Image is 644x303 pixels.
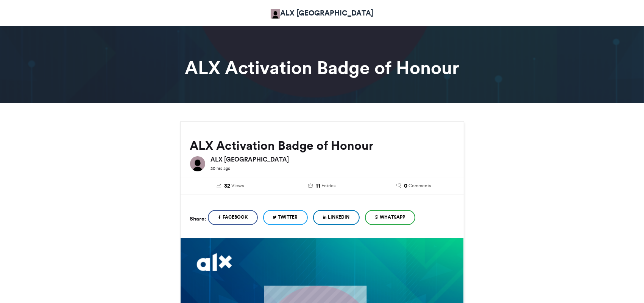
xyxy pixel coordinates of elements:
[321,182,335,189] span: Entries
[328,214,350,221] span: LinkedIn
[271,9,280,19] img: ALX Africa
[263,210,308,225] a: Twitter
[190,182,271,190] a: 32 Views
[211,156,454,162] h6: ALX [GEOGRAPHIC_DATA]
[223,214,248,221] span: Facebook
[211,166,231,171] small: 20 hrs ago
[374,182,454,190] a: 0 Comments
[365,210,415,225] a: WhatsApp
[404,182,408,190] span: 0
[224,182,230,190] span: 32
[231,182,244,189] span: Views
[271,8,373,19] a: ALX [GEOGRAPHIC_DATA]
[190,139,454,152] h2: ALX Activation Badge of Honour
[190,214,206,224] h5: Share:
[313,210,360,225] a: LinkedIn
[282,182,362,190] a: 11 Entries
[208,210,258,225] a: Facebook
[380,214,405,221] span: WhatsApp
[409,182,431,189] span: Comments
[112,59,532,77] h1: ALX Activation Badge of Honour
[316,182,320,190] span: 11
[278,214,298,221] span: Twitter
[190,156,205,171] img: ALX Africa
